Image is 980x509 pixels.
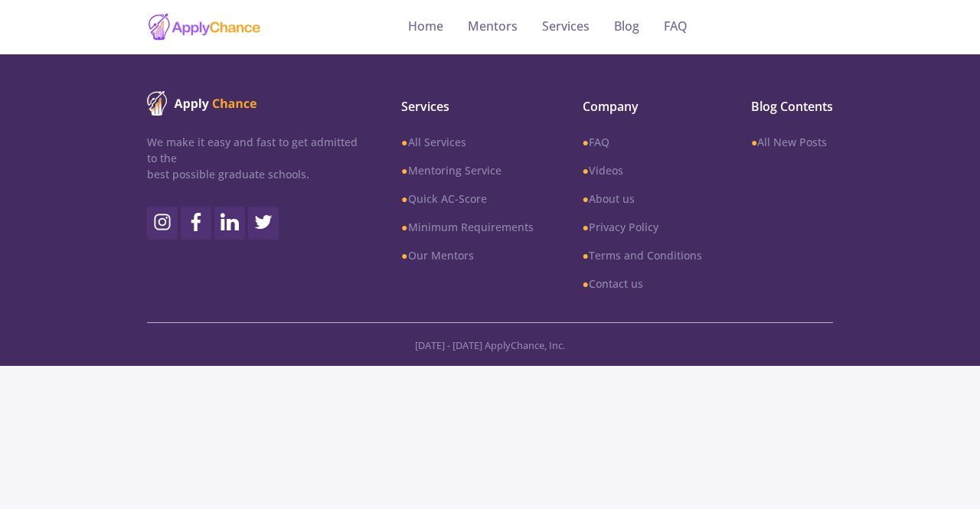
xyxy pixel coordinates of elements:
[401,135,407,149] b: ●
[401,163,407,178] b: ●
[401,247,533,263] a: ●Our Mentors
[401,220,407,234] b: ●
[583,135,589,149] b: ●
[147,91,257,116] img: ApplyChance logo
[583,191,702,207] a: ●About us
[147,134,358,182] p: We make it easy and fast to get admitted to the best possible graduate schools.
[401,162,533,178] a: ●Mentoring Service
[583,97,702,116] span: Company
[583,276,589,291] b: ●
[583,219,702,235] a: ●Privacy Policy
[415,338,565,352] span: [DATE] - [DATE] ApplyChance, Inc.
[583,134,702,150] a: ●FAQ
[401,248,407,263] b: ●
[583,248,589,263] b: ●
[751,97,833,116] span: Blog Contents
[583,276,702,292] a: ●Contact us
[401,97,533,116] span: Services
[583,247,702,263] a: ●Terms and Conditions
[401,219,533,235] a: ●Minimum Requirements
[583,162,702,178] a: ●Videos
[751,135,757,149] b: ●
[401,134,533,150] a: ●All Services
[401,191,533,207] a: ●Quick AC-Score
[583,163,589,178] b: ●
[583,191,589,206] b: ●
[401,191,407,206] b: ●
[583,220,589,234] b: ●
[147,12,262,42] img: applychance logo
[751,134,833,150] a: ●All New Posts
